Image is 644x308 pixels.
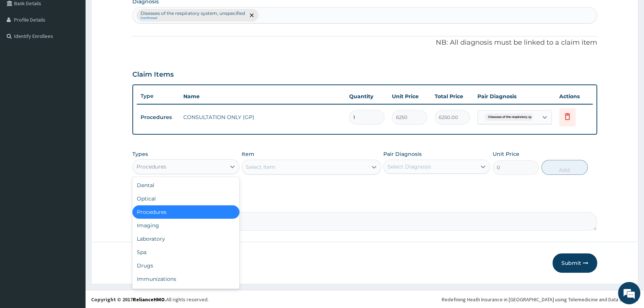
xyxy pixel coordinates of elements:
div: Chat with us now [39,42,125,51]
span: Diseases of the respiratory sy... [484,113,538,121]
td: Procedures [137,110,180,124]
th: Total Price [431,89,474,104]
button: Submit [553,253,597,273]
p: NB: All diagnosis must be linked to a claim item [132,38,597,48]
div: Optical [132,192,239,205]
img: d_794563401_company_1708531726252_794563401 [14,37,30,56]
div: Select Item [246,163,276,171]
div: Procedures [136,163,166,170]
span: remove selection option [248,12,255,19]
button: Add [541,160,588,175]
th: Type [137,89,180,103]
div: Procedures [132,205,239,219]
div: Laboratory [132,232,239,246]
span: We're online! [43,94,103,169]
p: Diseases of the respiratory system, unspecified [141,10,245,16]
div: Immunizations [132,272,239,286]
div: Imaging [132,219,239,232]
th: Unit Price [388,89,431,104]
div: Dental [132,179,239,192]
th: Quantity [345,89,388,104]
th: Pair Diagnosis [474,89,556,104]
div: Others [132,286,239,299]
textarea: Type your message and hit 'Enter' [4,203,142,229]
a: RelianceHMO [133,296,165,303]
label: Comment [132,202,597,208]
div: Spa [132,246,239,259]
label: Item [242,150,254,158]
div: Drugs [132,259,239,272]
label: Unit Price [493,150,519,158]
td: CONSULTATION ONLY (GP) [180,110,345,125]
th: Actions [556,89,593,104]
small: Confirmed [141,16,245,20]
label: Pair Diagnosis [383,150,422,158]
strong: Copyright © 2017 . [91,296,166,303]
div: Redefining Heath Insurance in [GEOGRAPHIC_DATA] using Telemedicine and Data Science! [442,296,638,303]
label: Types [132,151,148,157]
h3: Claim Items [132,71,174,79]
div: Minimize live chat window [122,4,140,22]
div: Select Diagnosis [387,163,431,170]
th: Name [180,89,345,104]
